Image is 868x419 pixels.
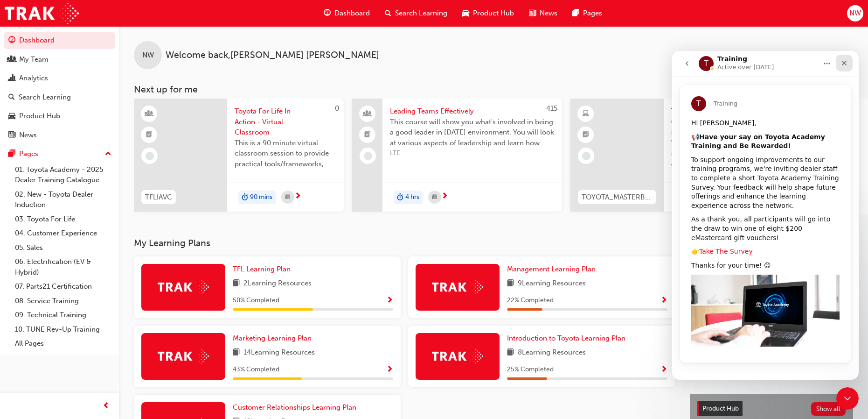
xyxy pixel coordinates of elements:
a: Product HubShow all [697,401,846,416]
span: LTE [390,148,555,159]
span: duration-icon [397,192,403,204]
span: NW [849,8,861,19]
span: This is a 90 minute virtual classroom session to provide practical tools/frameworks, behaviours a... [235,138,336,170]
div: My Team [19,54,49,65]
a: Marketing Learning Plan [233,333,315,344]
button: Show Progress [660,364,667,376]
span: 25 % Completed [507,364,554,375]
span: 22 % Completed [507,295,554,306]
a: 05. Sales [11,241,115,255]
div: Analytics [19,73,48,84]
span: Show Progress [660,366,667,374]
img: Trak [158,349,209,363]
span: booktick-icon [146,129,153,141]
span: 0 [335,104,339,113]
a: 415Leading Teams EffectivelyThis course will show you what's involved in being a good leader in [... [352,99,562,212]
img: Trak [432,280,483,294]
a: 09. Technical Training [11,308,115,322]
span: car-icon [8,112,15,121]
span: Product Hub [702,405,739,412]
span: learningResourceType_ELEARNING-icon [583,108,589,120]
span: learningRecordVerb_NONE-icon [582,152,590,160]
a: 06. Electrification (EV & Hybrid) [11,255,115,279]
span: calendar-icon [432,192,437,203]
span: Toyota Masterbrand Guidelines eLearning Module [671,106,773,138]
span: car-icon [462,7,469,19]
span: 14 Learning Resources [243,347,315,359]
a: Customer Relationships Learning Plan [233,402,360,413]
div: Search Learning [19,92,71,103]
button: Pages [4,145,115,163]
span: calendar-icon [285,192,290,203]
span: next-icon [441,192,448,201]
span: chart-icon [8,74,15,83]
a: Management Learning Plan [507,264,599,275]
span: search-icon [385,7,391,19]
button: Show Progress [386,295,393,306]
span: 415 [546,104,557,113]
span: 90 mins [250,192,272,203]
a: All Pages [11,336,115,351]
a: Dashboard [4,32,115,49]
a: My Team [4,51,115,68]
a: guage-iconDashboard [316,4,377,23]
span: Leading Teams Effectively [390,106,555,117]
span: This course will show you what's involved in being a good leader in [DATE] environment. You will ... [390,117,555,149]
iframe: Intercom live chat [836,387,859,410]
span: NW [142,50,154,61]
span: 9 Learning Resources [518,278,586,290]
button: NW [847,5,863,21]
a: Product Hub [4,107,115,125]
span: book-icon [507,347,514,359]
a: Trak [5,3,79,24]
a: news-iconNews [521,4,565,23]
a: 02. New - Toyota Dealer Induction [11,187,115,212]
span: prev-icon [103,400,110,412]
span: people-icon [8,56,15,64]
a: car-iconProduct Hub [455,4,521,23]
span: 2 Learning Resources [243,278,312,290]
div: Pages [19,149,38,159]
span: Welcome to the Toyota Masterbrand Guidelines eLearning module, designed to enhance your knowledge... [671,138,773,170]
button: Show all [811,402,846,416]
span: TFLIAVC [145,192,172,203]
a: News [4,127,115,144]
span: TFL Learning Plan [233,265,291,273]
span: search-icon [8,93,15,102]
a: Search Learning [4,89,115,106]
span: guage-icon [8,36,15,45]
a: 07. Parts21 Certification [11,279,115,294]
span: Customer Relationships Learning Plan [233,403,356,412]
a: search-iconSearch Learning [377,4,455,23]
a: 0TOYOTA_MASTERBRAND_ELToyota Masterbrand Guidelines eLearning ModuleWelcome to the Toyota Masterb... [570,99,780,212]
button: Show Progress [386,364,393,376]
img: Trak [158,280,209,294]
a: Analytics [4,70,115,87]
span: pages-icon [572,7,579,19]
span: booktick-icon [583,129,589,141]
span: next-icon [294,192,301,201]
a: 04. Customer Experience [11,226,115,241]
span: news-icon [8,131,15,140]
span: 50 % Completed [233,295,279,306]
a: Introduction to Toyota Learning Plan [507,333,629,344]
button: DashboardMy TeamAnalyticsSearch LearningProduct HubNews [4,30,115,145]
span: booktick-icon [364,129,371,141]
div: News [19,130,37,141]
span: up-icon [105,148,111,160]
span: Product Hub [473,8,514,19]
